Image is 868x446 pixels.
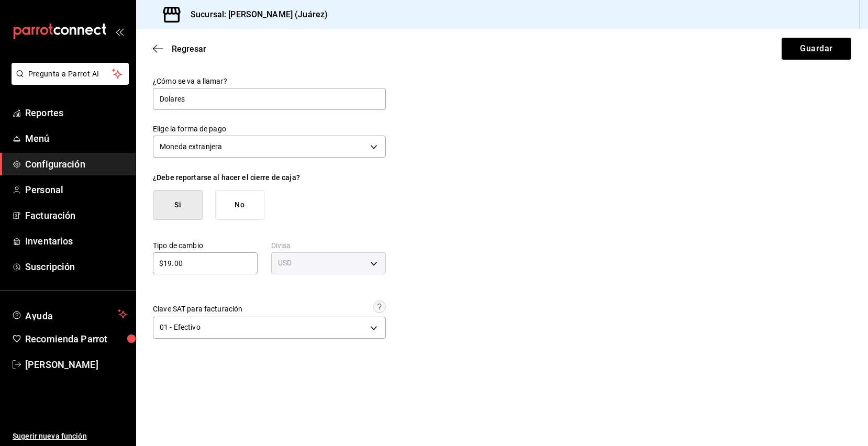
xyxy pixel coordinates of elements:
label: Divisa [271,241,386,249]
div: USD [271,252,386,274]
span: Recomienda Parrot [25,332,127,346]
button: open_drawer_menu [115,27,124,36]
span: Reportes [25,106,127,120]
input: $0.00 [153,257,258,270]
span: [PERSON_NAME] [25,358,127,372]
label: Elige la forma de pago [153,125,386,132]
span: Regresar [172,44,206,54]
span: Sugerir nueva función [13,431,127,442]
div: Moneda extranjera [153,136,386,158]
span: Menú [25,131,127,146]
span: Pregunta a Parrot AI [28,69,113,80]
div: 01 - Efectivo [153,317,386,339]
button: Guardar [782,38,851,60]
span: Ayuda [25,308,114,320]
div: ¿Debe reportarse al hacer el cierre de caja? [153,173,386,182]
button: Pregunta a Parrot AI [12,63,129,85]
label: Tipo de cambio [153,241,258,249]
span: Configuración [25,157,127,171]
span: Inventarios [25,234,127,248]
span: Suscripción [25,260,127,274]
h3: Sucursal: [PERSON_NAME] (Juárez) [182,8,328,21]
label: ¿Cómo se va a llamar? [153,77,386,85]
a: Pregunta a Parrot AI [7,76,129,87]
button: Si [153,190,203,220]
div: Clave SAT para facturación [153,305,242,313]
button: Regresar [153,44,206,54]
span: Personal [25,183,127,197]
span: Facturación [25,208,127,222]
button: No [215,190,264,220]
